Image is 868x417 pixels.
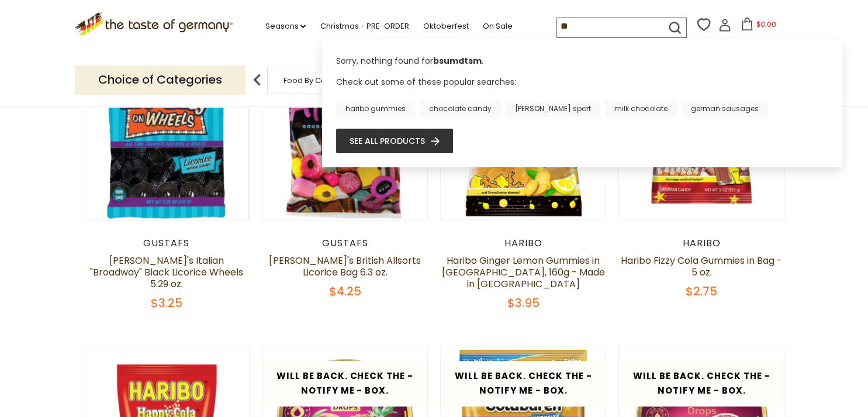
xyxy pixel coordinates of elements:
img: Gustaf [262,54,428,220]
div: Instant Search Results [322,39,842,167]
a: [PERSON_NAME]'s Italian "Broadway" Black Licorice Wheels 5.29 oz. [90,254,243,291]
a: Haribo Ginger Lemon Gummies in [GEOGRAPHIC_DATA], 160g - Made in [GEOGRAPHIC_DATA] [442,254,605,291]
a: chocolate candy [420,101,501,117]
span: $3.25 [151,295,182,311]
div: Gustafs [262,237,428,249]
span: $0.00 [756,19,776,29]
div: Check out some of these popular searches: [336,75,828,117]
a: On Sale [482,20,512,33]
a: milk chocolate [605,101,677,117]
span: $2.75 [686,283,717,299]
img: Gustaf [84,54,250,220]
a: See all products [350,135,440,147]
a: Food By Category [283,76,351,85]
a: Haribo Fizzy Cola Gummies in Bag - 5 oz. [621,254,782,279]
a: german sausages [682,101,768,117]
span: $3.95 [507,295,540,311]
div: Sorry, nothing found for . [336,55,828,75]
a: haribo gummies [336,101,415,117]
div: Haribo [618,237,785,249]
p: Choice of Categories [75,66,245,94]
button: $0.00 [734,18,783,35]
a: [PERSON_NAME]'s British Allsorts Licorice Bag 6.3 oz. [269,254,420,279]
a: Christmas - PRE-ORDER [320,20,409,33]
b: bsumdtsm [433,55,482,67]
a: Oktoberfest [423,20,468,33]
a: [PERSON_NAME] sport [506,101,600,117]
a: Seasons [265,20,306,33]
img: previous arrow [245,68,269,92]
div: Haribo [440,237,607,249]
div: Gustafs [84,237,250,249]
span: $4.25 [328,283,361,299]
